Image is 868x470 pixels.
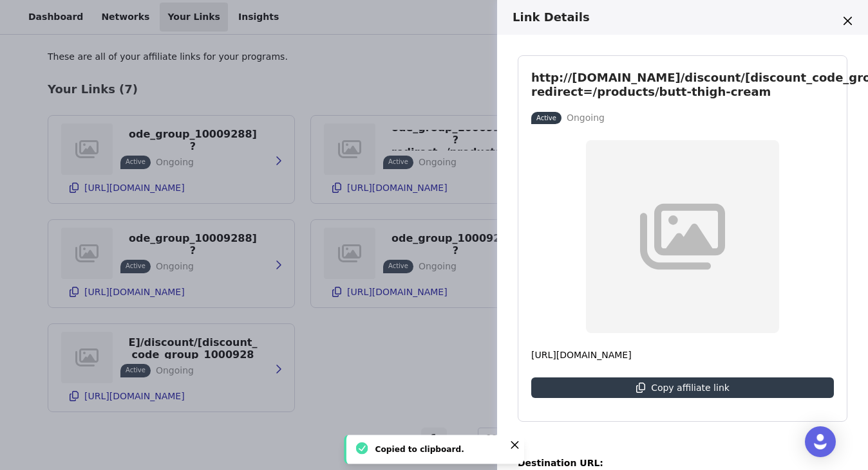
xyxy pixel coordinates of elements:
[837,10,858,31] button: Close
[518,456,847,470] p: Destination URL:
[531,348,834,362] p: [URL][DOMAIN_NAME]
[375,442,500,456] div: Copied to clipboard.
[567,111,605,125] p: Ongoing
[536,113,556,123] p: Active
[513,10,836,24] h3: Link Details
[507,437,522,451] button: Close
[805,426,836,457] div: Open Intercom Messenger
[651,383,730,393] p: Copy affiliate link
[531,377,834,398] button: Copy affiliate link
